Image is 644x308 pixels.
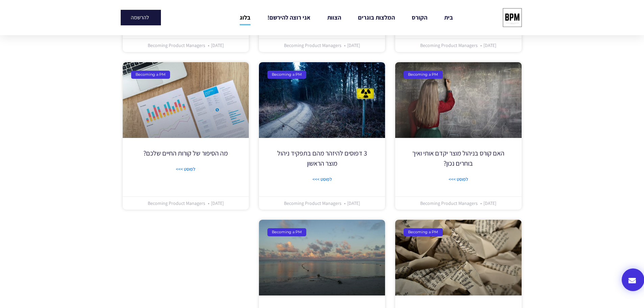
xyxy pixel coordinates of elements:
[312,176,332,183] a: Read more about 3 דפוסים להיזהר מהם בתפקיד ניהול מוצר הראשון
[449,176,468,183] a: Read more about האם קורס בניהול מוצר יקדם אותי ואיך בוחרים נכון?
[284,200,341,206] span: Becoming Product Managers
[327,10,341,25] a: הצוות
[420,200,478,206] span: Becoming Product Managers
[404,228,443,236] div: Becoming a PM
[500,5,525,30] img: cropped-bpm-logo-1.jpeg
[277,149,367,168] a: 3 דפוסים להיזהר מהם בתפקיד ניהול מוצר הראשון
[444,10,453,25] a: בית
[206,200,224,206] span: [DATE]
[176,166,195,173] a: Read more about מה הסיפור של קורות החיים שלכם?
[267,71,306,79] div: Becoming a PM
[121,10,161,25] a: להרשמה
[412,149,504,168] a: האם קורס בניהול מוצר יקדם אותי ואיך בוחרים נכון?
[404,71,443,79] div: Becoming a PM
[131,15,149,20] span: להרשמה
[148,42,205,48] span: Becoming Product Managers
[148,200,205,206] span: Becoming Product Managers
[210,10,483,25] nav: Menu
[479,42,496,48] span: [DATE]
[131,71,170,79] div: Becoming a PM
[342,200,360,206] span: [DATE]
[267,10,310,25] a: אני רוצה להירשם!
[420,42,478,48] span: Becoming Product Managers
[358,10,395,25] a: המלצות בוגרים
[412,10,427,25] a: הקורס
[240,10,251,25] a: בלוג
[206,42,224,48] span: [DATE]
[267,228,306,236] div: Becoming a PM
[342,42,360,48] span: [DATE]
[479,200,496,206] span: [DATE]
[284,42,341,48] span: Becoming Product Managers
[143,149,228,158] a: מה הסיפור של קורות החיים שלכם?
